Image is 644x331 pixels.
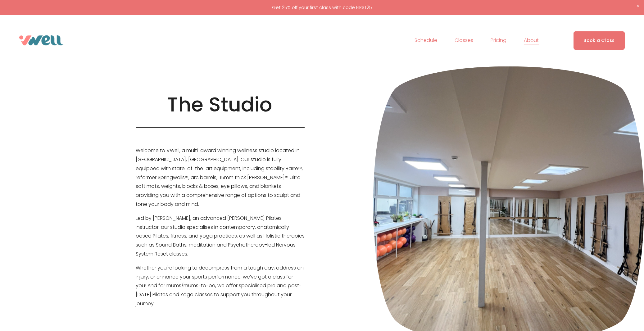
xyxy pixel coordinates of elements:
p: Welcome to VWell, a multi-award winning wellness studio located in [GEOGRAPHIC_DATA], [GEOGRAPHIC... [136,146,305,209]
a: Pricing [491,35,506,45]
a: folder dropdown [455,35,473,45]
a: Book a Class [574,31,625,50]
a: Schedule [415,35,437,45]
span: About [524,36,539,45]
p: Led by [PERSON_NAME], an advanced [PERSON_NAME] Pilates instructor, our studio specialises in con... [136,214,305,259]
p: Whether you're looking to decompress from a tough day, address an injury, or enhance your sports ... [136,264,305,308]
img: VWell [19,35,63,45]
span: Classes [455,36,473,45]
a: folder dropdown [524,35,539,45]
h1: The Studio [167,93,273,117]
